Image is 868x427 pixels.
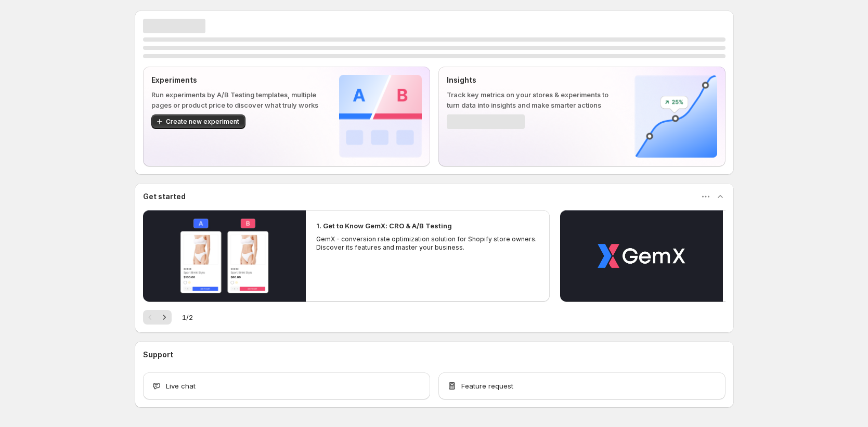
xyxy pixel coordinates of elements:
p: Experiments [151,75,322,85]
p: Run experiments by A/B Testing templates, multiple pages or product price to discover what truly ... [151,89,322,110]
button: Next [157,310,172,325]
h3: Support [143,350,173,360]
nav: Pagination [143,310,172,325]
p: Track key metrics on your stores & experiments to turn data into insights and make smarter actions [447,89,618,110]
span: Live chat [166,381,196,391]
img: Insights [634,75,717,158]
h3: Get started [143,191,186,202]
h2: 1. Get to Know GemX: CRO & A/B Testing [316,221,452,231]
button: Create new experiment [151,114,245,129]
span: Feature request [461,381,513,391]
button: Play video [143,210,306,302]
span: Create new experiment [166,118,239,126]
button: Play video [560,210,723,302]
img: Experiments [339,75,422,158]
p: Insights [447,75,618,85]
span: 1 / 2 [182,312,193,322]
p: GemX - conversion rate optimization solution for Shopify store owners. Discover its features and ... [316,235,540,252]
